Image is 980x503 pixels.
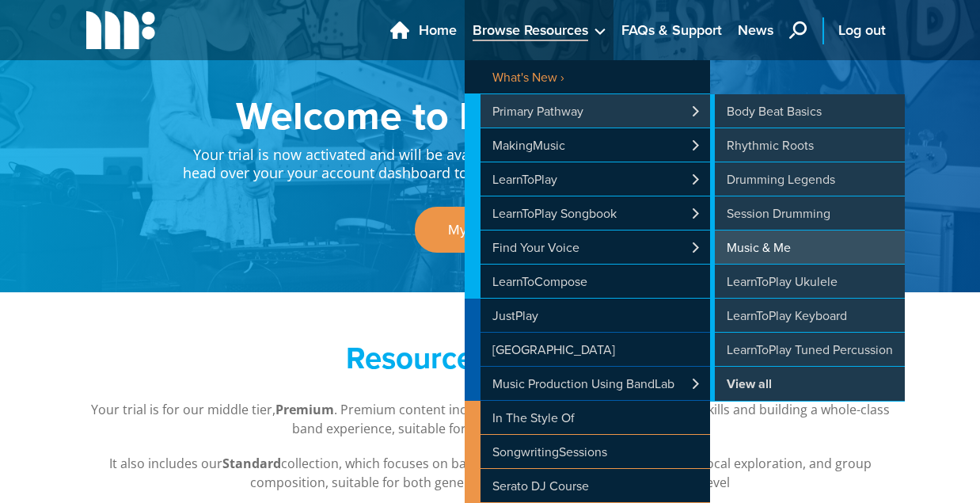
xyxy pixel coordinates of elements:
b: View all [727,375,772,393]
span: Log out [838,20,886,41]
a: Music Production Using BandLab [465,367,710,400]
a: SongwritingSessions [465,435,710,468]
h2: Resource Collections [181,340,799,376]
a: Body Beat Basics [710,94,905,128]
a: Drumming Legends [710,162,905,196]
a: Music & Me [710,231,905,264]
h1: Welcome to Musical Futures [181,95,799,135]
a: Serato DJ Course [465,469,710,502]
a: LearnToPlay [465,162,710,196]
a: In The Style Of [465,401,710,434]
p: Your trial is now activated and will be available for the next . To get started simply head over ... [181,135,799,183]
a: LearnToPlay Ukulele [710,265,905,298]
a: Session Drumming [710,196,905,230]
a: JustPlay [465,299,710,332]
a: MakingMusic [465,128,710,162]
a: Rhythmic Roots [710,128,905,162]
a: My Account [415,207,565,253]
a: Find Your Voice [465,231,710,264]
p: It also includes our collection, which focuses on basic rhythm & pulse, instrumental skills, voca... [86,454,894,492]
span: Home [419,20,457,41]
a: LearnToCompose [465,265,710,298]
strong: Standard [222,455,281,472]
a: LearnToPlay Tuned Percussion [710,333,905,366]
span: FAQs & Support [621,20,722,41]
p: Your trial is for our middle tier, . Premium content includes resources for multi-instrumental sk... [86,400,894,438]
a: [GEOGRAPHIC_DATA] [465,333,710,366]
a: View all [710,367,905,401]
a: LearnToPlay Songbook [465,196,710,230]
a: LearnToPlay Keyboard [710,299,905,332]
strong: Premium [275,401,334,418]
span: Browse Resources [473,20,588,41]
a: What's New › [465,60,710,93]
span: News [738,20,773,41]
a: Primary Pathway [465,94,710,128]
